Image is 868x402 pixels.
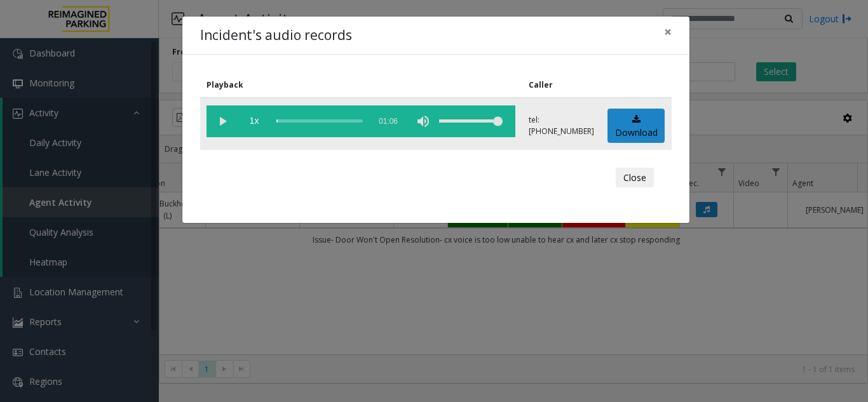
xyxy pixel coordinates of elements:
span: × [664,23,672,41]
p: tel:[PHONE_NUMBER] [529,114,594,137]
div: volume level [439,105,503,137]
h4: Incident's audio records [200,25,352,46]
div: scrub bar [276,105,363,137]
a: Download [607,109,665,144]
th: Caller [522,72,601,98]
button: Close [616,168,654,188]
th: Playback [200,72,522,98]
button: Close [655,17,681,48]
span: playback speed button [238,105,270,137]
